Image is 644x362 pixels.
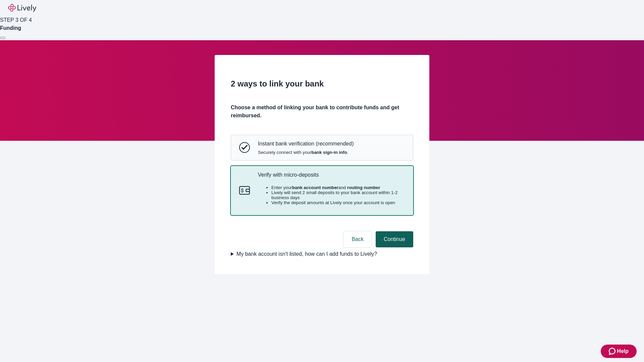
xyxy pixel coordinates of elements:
button: Back [343,231,372,247]
strong: bank sign-in info [311,150,347,155]
img: Lively [8,4,36,12]
strong: bank account number [292,185,339,190]
li: Verify the deposit amounts at Lively once your account is open [271,200,405,205]
button: Continue [376,231,413,247]
h2: 2 ways to link your bank [231,78,413,90]
svg: Instant bank verification [239,142,250,153]
summary: My bank account isn't listed, how can I add funds to Lively? [231,250,413,258]
h4: Choose a method of linking your bank to contribute funds and get reimbursed. [231,104,413,120]
li: Lively will send 2 small deposits to your bank account within 1-2 business days [271,190,405,200]
p: Instant bank verification (recommended) [258,140,354,147]
span: Help [617,347,629,355]
span: Securely connect with your . [258,150,354,155]
svg: Zendesk support icon [609,347,617,355]
strong: routing number [347,185,380,190]
button: Zendesk support iconHelp [601,345,637,358]
button: Instant bank verificationInstant bank verification (recommended)Securely connect with yourbank si... [231,135,413,160]
li: Enter your and [271,185,405,190]
svg: Micro-deposits [239,185,250,196]
p: Verify with micro-deposits [258,172,405,178]
button: Micro-depositsVerify with micro-depositsEnter yourbank account numberand routing numberLively wil... [231,166,413,215]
